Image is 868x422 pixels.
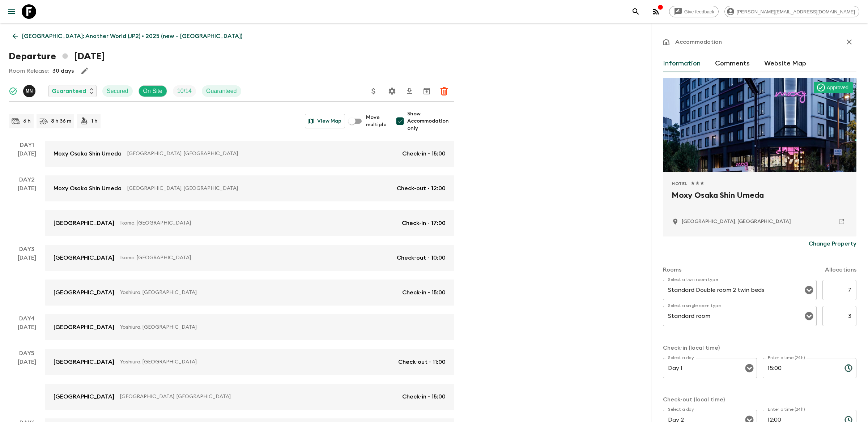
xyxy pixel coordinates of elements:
[305,114,345,128] button: View Map
[672,189,848,213] h2: Moxy Osaka Shin Umeda
[45,245,454,271] a: [GEOGRAPHIC_DATA]Ikoma, [GEOGRAPHIC_DATA]Check-out - 10:00
[437,84,451,98] button: Delete
[827,84,848,91] p: Approved
[672,181,688,187] span: Hotel
[45,280,454,306] a: [GEOGRAPHIC_DATA]Yoshiura, [GEOGRAPHIC_DATA]Check-in - 15:00
[92,118,98,125] p: 1 h
[668,355,694,361] label: Select a day
[768,406,805,413] label: Enter a time (24h)
[680,9,718,14] span: Give feedback
[9,349,45,358] p: Day 5
[809,236,856,251] button: Change Property
[120,289,396,296] p: Yoshiura, [GEOGRAPHIC_DATA]
[668,406,694,413] label: Select a day
[629,4,643,19] button: search adventures
[804,285,814,295] button: Open
[9,314,45,323] p: Day 4
[26,88,33,94] p: M N
[397,253,446,262] p: Check-out - 10:00
[763,358,839,378] input: hh:mm
[54,253,114,262] p: [GEOGRAPHIC_DATA]
[206,87,237,95] p: Guaranteed
[18,358,36,410] div: [DATE]
[45,141,454,167] a: Moxy Osaka Shin Umeda[GEOGRAPHIC_DATA], [GEOGRAPHIC_DATA]Check-in - 15:00
[9,245,45,253] p: Day 3
[102,85,133,97] div: Secured
[51,118,71,125] p: 8 h 36 m
[385,84,399,98] button: Settings
[9,141,45,149] p: Day 1
[397,184,446,193] p: Check-out - 12:00
[107,87,128,95] p: Secured
[768,355,805,361] label: Enter a time (24h)
[402,392,446,401] p: Check-in - 15:00
[668,303,721,309] label: Select a single room type
[18,149,36,167] div: [DATE]
[825,265,856,274] p: Allocations
[402,219,446,227] p: Check-in - 17:00
[22,32,242,41] p: [GEOGRAPHIC_DATA]: Another World (JP2) • 2025 (new – [GEOGRAPHIC_DATA])
[402,84,417,98] button: Download CSV
[120,358,392,366] p: Yoshiura, [GEOGRAPHIC_DATA]
[407,110,454,132] span: Show Accommodation only
[9,87,17,95] svg: Synced Successfully
[54,219,114,227] p: [GEOGRAPHIC_DATA]
[18,184,36,236] div: [DATE]
[9,67,49,75] p: Room Release:
[744,363,754,373] button: Open
[398,358,446,366] p: Check-out - 11:00
[54,358,114,366] p: [GEOGRAPHIC_DATA]
[675,38,722,46] p: Accommodation
[764,55,806,72] button: Website Map
[54,392,114,401] p: [GEOGRAPHIC_DATA]
[9,175,45,184] p: Day 2
[54,323,114,332] p: [GEOGRAPHIC_DATA]
[733,9,859,14] span: [PERSON_NAME][EMAIL_ADDRESS][DOMAIN_NAME]
[366,84,381,98] button: Update Price, Early Bird Discount and Costs
[45,349,454,375] a: [GEOGRAPHIC_DATA]Yoshiura, [GEOGRAPHIC_DATA]Check-out - 11:00
[9,49,105,64] h1: Departure [DATE]
[715,55,750,72] button: Comments
[120,219,396,227] p: Ikoma, [GEOGRAPHIC_DATA]
[682,218,791,225] p: Osaka, Japan
[663,78,856,172] div: Photo of Moxy Osaka Shin Umeda
[366,114,387,128] span: Move multiple
[54,184,122,193] p: Moxy Osaka Shin Umeda
[143,87,162,95] p: On Site
[120,393,396,400] p: [GEOGRAPHIC_DATA], [GEOGRAPHIC_DATA]
[4,4,19,19] button: menu
[54,149,122,158] p: Moxy Osaka Shin Umeda
[809,239,856,248] p: Change Property
[120,254,391,261] p: Ikoma, [GEOGRAPHIC_DATA]
[23,85,37,97] button: MN
[663,344,856,352] p: Check-in (local time)
[54,288,114,297] p: [GEOGRAPHIC_DATA]
[804,311,814,321] button: Open
[52,87,86,95] p: Guaranteed
[420,84,434,98] button: Archive (Completed, Cancelled or Unsynced Departures only)
[841,361,856,375] button: Choose time, selected time is 3:00 PM
[402,149,446,158] p: Check-in - 15:00
[402,288,446,297] p: Check-in - 15:00
[663,395,856,404] p: Check-out (local time)
[45,210,454,236] a: [GEOGRAPHIC_DATA]Ikoma, [GEOGRAPHIC_DATA]Check-in - 17:00
[23,87,37,93] span: Maho Nagareda
[127,150,396,157] p: [GEOGRAPHIC_DATA], [GEOGRAPHIC_DATA]
[45,175,454,201] a: Moxy Osaka Shin Umeda[GEOGRAPHIC_DATA], [GEOGRAPHIC_DATA]Check-out - 12:00
[120,324,440,331] p: Yoshiura, [GEOGRAPHIC_DATA]
[23,118,31,125] p: 6 h
[127,185,391,192] p: [GEOGRAPHIC_DATA], [GEOGRAPHIC_DATA]
[139,85,167,97] div: On Site
[724,6,859,17] div: [PERSON_NAME][EMAIL_ADDRESS][DOMAIN_NAME]
[669,6,719,17] a: Give feedback
[663,55,701,72] button: Information
[668,277,718,283] label: Select a twin room type
[177,87,192,95] p: 10 / 14
[18,323,36,340] div: [DATE]
[18,253,36,306] div: [DATE]
[45,384,454,410] a: [GEOGRAPHIC_DATA][GEOGRAPHIC_DATA], [GEOGRAPHIC_DATA]Check-in - 15:00
[9,29,246,43] a: [GEOGRAPHIC_DATA]: Another World (JP2) • 2025 (new – [GEOGRAPHIC_DATA])
[663,265,681,274] p: Rooms
[173,85,196,97] div: Trip Fill
[45,314,454,340] a: [GEOGRAPHIC_DATA]Yoshiura, [GEOGRAPHIC_DATA]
